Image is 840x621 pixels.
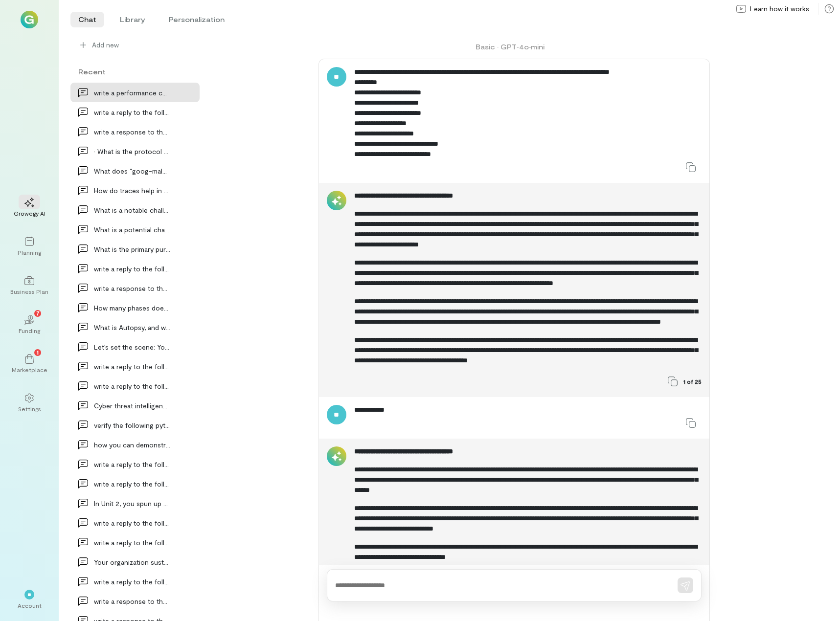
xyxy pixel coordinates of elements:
[12,385,47,421] a: Settings
[19,327,40,334] div: Funding
[18,405,41,413] div: Settings
[94,107,170,117] div: write a reply to the following to include a new f…
[683,377,702,385] span: 1 of 25
[70,12,104,27] li: Chat
[94,381,170,391] div: write a reply to the following and include a fact…
[37,348,39,356] span: 1
[10,288,48,295] div: Business Plan
[94,596,170,606] div: write a response to the following to include a fa…
[92,40,192,50] span: Add new
[94,244,170,254] div: What is the primary purpose of chkrootkit and rkh…
[94,400,170,411] div: Cyber threat intelligence platforms (TIPs) offer…
[94,361,170,372] div: write a reply to the following to include a fact…
[12,366,47,374] div: Marketplace
[12,346,47,381] a: Marketplace
[94,146,170,156] div: • What is the protocol SSDP? Why would it be good…
[94,537,170,548] div: write a reply to the following to include a fact:…
[94,185,170,196] div: How do traces help in understanding system behavi…
[112,12,153,27] li: Library
[14,209,45,217] div: Growegy AI
[12,307,47,342] a: Funding
[94,264,170,274] div: write a reply to the following to include a fact…
[94,518,170,528] div: write a reply to the following to include a fact:…
[94,577,170,587] div: write a reply to the following: Q: Based on your…
[94,342,170,352] div: Let’s set the scene: You get to complete this sto…
[94,283,170,293] div: write a response to the following to include a fa…
[94,127,170,137] div: write a response to the following to include a fa…
[94,440,170,450] div: how you can demonstrate an exploit using CVE-2023…
[94,303,170,313] div: How many phases does the Abstract Digital Forensi…
[18,248,41,256] div: Planning
[12,190,47,225] a: Growegy AI
[12,229,47,264] a: Planning
[94,420,170,430] div: verify the following python code: from flask_unsi…
[36,309,40,317] span: 7
[94,224,170,235] div: What is a potential challenge in cloud investigat…
[94,479,170,489] div: write a reply to the following to include a fact:…
[12,268,47,303] a: Business Plan
[94,88,170,98] div: write a performance comments for an ITNC in the N…
[94,459,170,469] div: write a reply to the following to include a fact…
[161,12,232,27] li: Personalization
[750,4,809,14] span: Learn how it works
[94,166,170,176] div: What does “goog-malware-shavar” mean inside the T…
[94,322,170,333] div: What is Autopsy, and what is its primary purpose…
[94,557,170,567] div: Your organization sustained a network intrusion,…
[94,498,170,509] div: In Unit 2, you spun up a Docker version of Splunk…
[70,67,200,77] div: Recent
[94,205,170,215] div: What is a notable challenge associated with cloud…
[18,601,42,609] div: Account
